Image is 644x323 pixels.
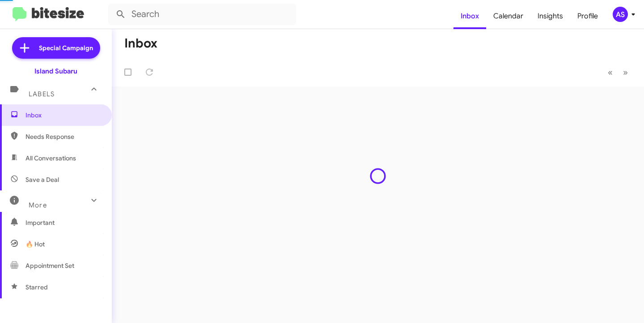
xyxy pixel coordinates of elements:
a: Inbox [453,3,486,29]
nav: Page navigation example [603,63,633,82]
span: « [608,67,613,78]
a: Insights [530,3,570,29]
button: Next [618,63,633,82]
button: AS [605,7,634,22]
a: Special Campaign [12,37,100,59]
span: 🔥 Hot [25,240,45,249]
input: Search [108,4,296,25]
span: All Conversations [25,154,76,163]
span: » [623,67,628,78]
span: Starred [25,283,48,292]
h1: Inbox [124,36,157,51]
a: Calendar [486,3,530,29]
a: Profile [570,3,605,29]
span: Save a Deal [25,175,59,184]
span: Appointment Set [25,261,74,270]
span: Labels [29,90,55,98]
span: Needs Response [25,132,102,141]
span: More [29,201,47,209]
div: AS [613,7,628,22]
button: Previous [602,63,618,82]
span: Important [25,218,102,227]
div: Island Subaru [34,67,77,76]
span: Inbox [25,111,102,120]
span: Special Campaign [39,43,93,52]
